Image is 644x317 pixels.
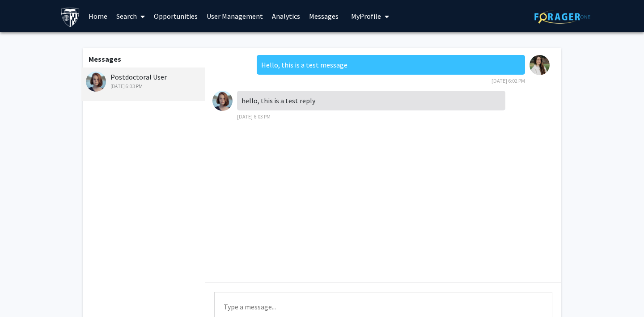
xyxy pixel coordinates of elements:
span: [DATE] 6:03 PM [237,113,271,120]
img: ForagerOne Logo [534,10,590,24]
img: Postdoctoral User [212,91,233,111]
div: Hello, this is a test message [257,55,525,75]
img: Steph Lutz [530,55,550,75]
a: Home [84,0,112,32]
a: Opportunities [149,0,202,32]
a: Search [112,0,149,32]
a: Analytics [267,0,305,32]
div: [DATE] 6:03 PM [86,82,203,90]
img: Demo University Logo [60,7,80,27]
span: [DATE] 6:02 PM [491,77,525,84]
a: Messages [305,0,343,32]
b: Messages [89,55,121,63]
img: Postdoctoral User [86,72,106,92]
div: hello, this is a test reply [237,91,505,110]
iframe: Chat [7,277,38,310]
a: User Management [202,0,267,32]
div: Postdoctoral User [86,72,203,90]
span: My Profile [351,12,381,21]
